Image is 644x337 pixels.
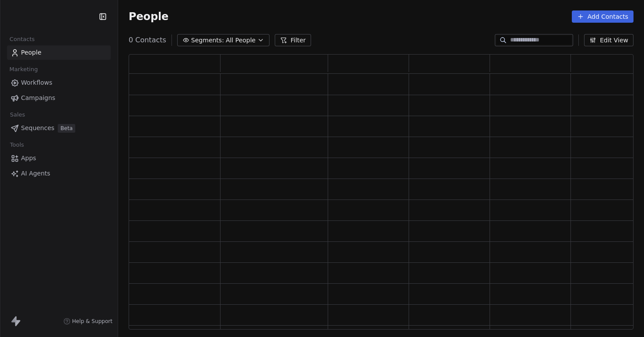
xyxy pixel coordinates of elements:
[7,151,111,165] a: Apps
[572,10,633,23] button: Add Contacts
[6,108,29,121] span: Sales
[275,34,311,46] button: Filter
[6,138,28,151] span: Tools
[129,10,168,23] span: People
[21,154,36,163] span: Apps
[21,78,52,87] span: Workflows
[7,166,111,181] a: AI Agents
[584,34,633,46] button: Edit View
[21,169,50,178] span: AI Agents
[7,76,111,90] a: Workflows
[7,45,111,60] a: People
[191,36,224,45] span: Segments:
[6,63,42,76] span: Marketing
[226,36,255,45] span: All People
[21,93,55,103] span: Campaigns
[21,48,42,57] span: People
[58,124,75,133] span: Beta
[6,33,38,46] span: Contacts
[63,318,112,325] a: Help & Support
[129,35,166,45] span: 0 Contacts
[7,91,111,105] a: Campaigns
[72,318,112,325] span: Help & Support
[7,121,111,135] a: SequencesBeta
[21,124,54,133] span: Sequences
